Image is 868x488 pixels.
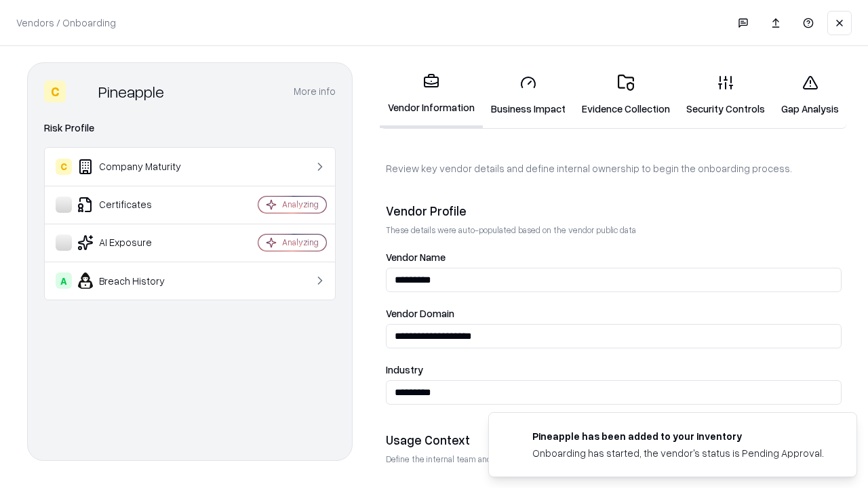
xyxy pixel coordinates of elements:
[56,235,218,251] div: AI Exposure
[282,237,319,248] div: Analyzing
[294,79,336,104] button: More info
[505,429,521,445] img: pineappleenergy.com
[386,224,842,236] p: These details were auto-populated based on the vendor public data
[386,203,842,219] div: Vendor Profile
[386,308,842,319] label: Vendor Domain
[532,446,824,460] div: Onboarding has started, the vendor's status is Pending Approval.
[44,81,66,102] div: C
[56,197,218,213] div: Certificates
[56,159,218,175] div: Company Maturity
[56,159,72,175] div: C
[282,199,319,210] div: Analyzing
[386,432,842,448] div: Usage Context
[98,81,164,102] div: Pineapple
[44,120,336,136] div: Risk Profile
[386,161,842,176] p: Review key vendor details and define internal ownership to begin the onboarding process.
[386,252,842,262] label: Vendor Name
[56,272,218,289] div: Breach History
[71,81,93,102] img: Pineapple
[16,16,116,30] p: Vendors / Onboarding
[56,272,72,289] div: A
[380,62,483,128] a: Vendor Information
[678,64,773,127] a: Security Controls
[532,429,824,443] div: Pineapple has been added to your inventory
[773,64,847,127] a: Gap Analysis
[386,365,842,375] label: Industry
[483,64,574,127] a: Business Impact
[386,453,842,465] p: Define the internal team and reason for using this vendor. This helps assess business relevance a...
[574,64,678,127] a: Evidence Collection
